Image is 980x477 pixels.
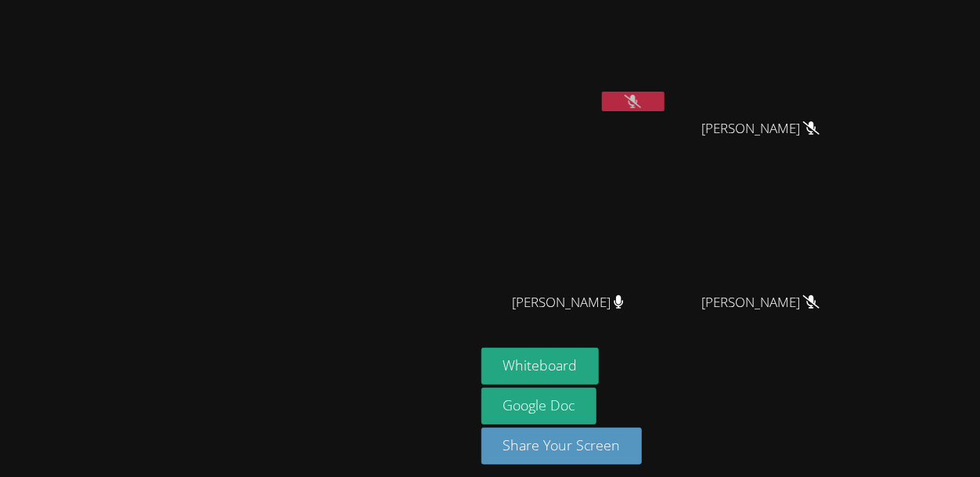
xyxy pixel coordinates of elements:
[512,291,624,314] span: [PERSON_NAME]
[481,388,597,425] a: Google Doc
[701,117,820,140] span: [PERSON_NAME]
[481,348,600,385] button: Whiteboard
[481,428,643,464] button: Share Your Screen
[701,291,820,314] span: [PERSON_NAME]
